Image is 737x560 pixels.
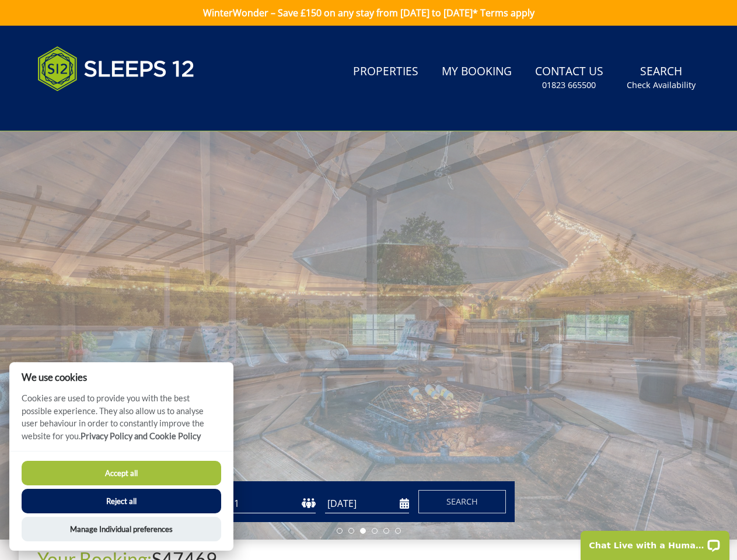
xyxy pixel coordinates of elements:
small: Check Availability [627,79,696,91]
p: Cookies are used to provide you with the best possible experience. They also allow us to analyse ... [9,392,233,451]
input: Arrival Date [325,494,409,513]
button: Manage Individual preferences [22,517,221,541]
img: Sleeps 12 [37,40,195,98]
iframe: Customer reviews powered by Trustpilot [32,105,154,115]
button: Search [418,490,506,513]
button: Accept all [22,461,221,485]
iframe: LiveChat chat widget [573,523,737,560]
a: Contact Us01823 665500 [530,59,608,97]
a: SearchCheck Availability [622,59,700,97]
span: Search [446,496,478,507]
a: Privacy Policy and Cookie Policy [81,431,201,441]
h2: We use cookies [9,372,233,383]
button: Reject all [22,489,221,513]
a: Properties [348,59,423,85]
a: My Booking [437,59,516,85]
small: 01823 665500 [542,79,596,91]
